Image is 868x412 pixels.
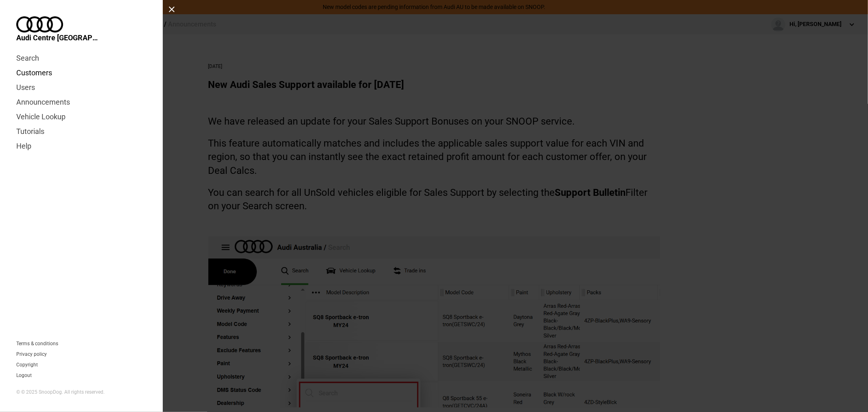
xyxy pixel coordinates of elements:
[16,139,146,153] a: Help
[16,80,146,95] a: Users
[16,66,146,80] a: Customers
[16,110,146,124] a: Vehicle Lookup
[16,373,32,378] button: Logout
[16,95,146,110] a: Announcements
[16,352,47,357] a: Privacy policy
[16,362,38,367] a: Copyright
[16,341,58,346] a: Terms & conditions
[16,33,98,43] span: Audi Centre [GEOGRAPHIC_DATA]
[16,389,146,396] div: © © 2025 SnoopDog. All rights reserved.
[16,124,146,139] a: Tutorials
[16,51,146,66] a: Search
[16,16,63,33] img: audi.png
